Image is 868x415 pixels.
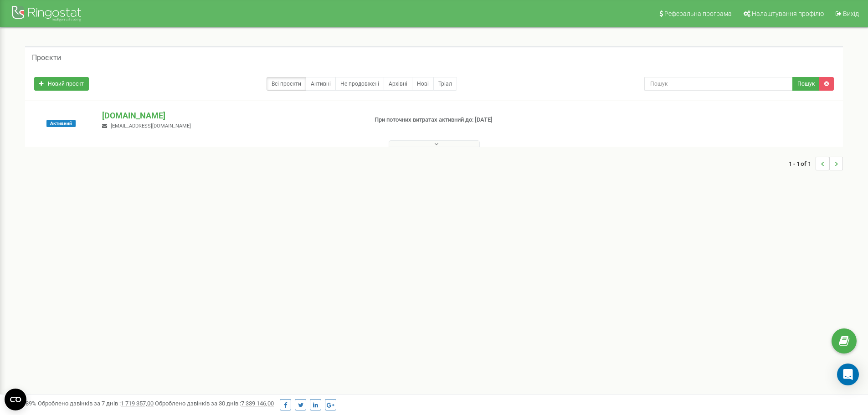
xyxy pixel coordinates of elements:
[433,77,457,91] a: Тріал
[789,148,843,179] nav: ...
[837,364,859,385] div: Open Intercom Messenger
[375,116,564,124] p: При поточних витратах активний до: [DATE]
[34,77,89,91] a: Новий проєкт
[111,123,191,129] span: [EMAIL_ADDRESS][DOMAIN_NAME]
[32,54,61,62] h5: Проєкти
[46,120,76,127] span: Активний
[843,10,859,17] span: Вихід
[335,77,384,91] a: Не продовжені
[155,400,274,407] span: Оброблено дзвінків за 30 днів :
[644,77,793,91] input: Пошук
[306,77,336,91] a: Активні
[412,77,434,91] a: Нові
[789,157,816,170] span: 1 - 1 of 1
[38,400,154,407] span: Оброблено дзвінків за 7 днів :
[664,10,732,17] span: Реферальна програма
[752,10,824,17] span: Налаштування профілю
[792,77,820,91] button: Пошук
[102,110,360,122] p: [DOMAIN_NAME]
[5,389,26,410] button: Open CMP widget
[267,77,306,91] a: Всі проєкти
[384,77,412,91] a: Архівні
[121,400,154,407] u: 1 719 357,00
[241,400,274,407] u: 7 339 146,00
